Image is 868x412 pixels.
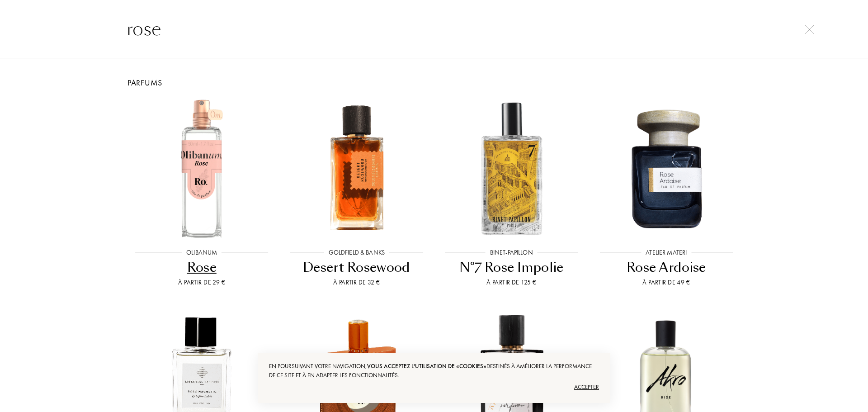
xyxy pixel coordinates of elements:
[805,25,814,34] img: cross.svg
[593,259,741,276] div: Rose Ardoise
[641,248,691,257] div: Atelier Materi
[118,76,750,89] div: Parfums
[279,89,434,298] a: Desert RosewoodGoldfield & BanksDesert RosewoodÀ partir de 32 €
[269,380,599,394] div: Accepter
[486,248,538,257] div: Binet-Papillon
[442,99,581,238] img: N°7 Rose Impolie
[128,278,276,287] div: À partir de 29 €
[434,89,589,298] a: N°7 Rose ImpolieBinet-PapillonN°7 Rose ImpolieÀ partir de 125 €
[124,89,279,298] a: RoseOlibanumRoseÀ partir de 29 €
[324,248,389,257] div: Goldfield & Banks
[589,89,744,298] a: Rose ArdoiseAtelier MateriRose ArdoiseÀ partir de 49 €
[597,99,736,238] img: Rose Ardoise
[283,278,431,287] div: À partir de 32 €
[593,278,741,287] div: À partir de 49 €
[108,15,759,43] input: Rechercher
[182,248,222,257] div: Olibanum
[438,278,585,287] div: À partir de 125 €
[269,362,599,380] div: En poursuivant votre navigation, destinés à améliorer la performance de ce site et à en adapter l...
[287,99,426,238] img: Desert Rosewood
[367,362,486,370] span: vous acceptez l'utilisation de «cookies»
[128,259,276,276] div: Rose
[132,99,271,238] img: Rose
[283,259,431,276] div: Desert Rosewood
[438,259,585,276] div: N°7 Rose Impolie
